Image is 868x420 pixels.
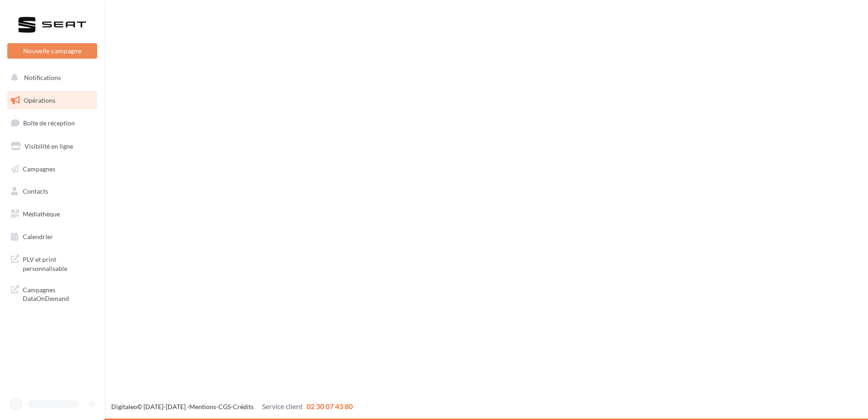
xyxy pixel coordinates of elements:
[25,142,73,150] span: Visibilité en ligne
[7,43,97,59] button: Nouvelle campagne
[5,205,99,224] a: Médiathèque
[5,113,99,133] a: Boîte de réception
[5,160,99,179] a: Campagnes
[24,96,55,104] span: Opérations
[5,182,99,201] a: Contacts
[23,284,94,303] span: Campagnes DataOnDemand
[111,403,137,410] a: Digitaleo
[111,403,353,410] span: © [DATE]-[DATE] - - -
[23,187,48,195] span: Contacts
[5,250,99,276] a: PLV et print personnalisable
[23,165,55,172] span: Campagnes
[23,210,60,218] span: Médiathèque
[5,91,99,110] a: Opérations
[5,227,99,246] a: Calendrier
[5,280,99,307] a: Campagnes DataOnDemand
[5,137,99,156] a: Visibilité en ligne
[189,403,216,410] a: Mentions
[262,402,303,410] span: Service client
[218,403,231,410] a: CGS
[233,403,254,410] a: Crédits
[5,68,95,87] button: Notifications
[23,119,75,127] span: Boîte de réception
[23,233,53,240] span: Calendrier
[23,253,94,273] span: PLV et print personnalisable
[306,402,353,410] span: 02 30 07 43 80
[24,74,61,81] span: Notifications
